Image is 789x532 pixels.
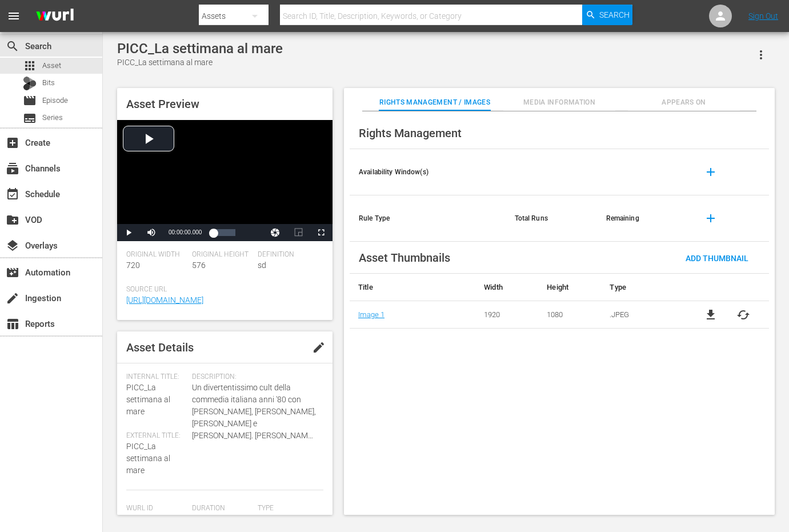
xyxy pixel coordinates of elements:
[192,382,318,442] span: Un divertentissimo cult della commedia italiana anni '80 con [PERSON_NAME], [PERSON_NAME], [PERSO...
[350,149,506,195] th: Availability Window(s)
[601,301,685,329] td: .JPEG
[117,120,333,241] div: Video Player
[538,301,601,329] td: 1080
[305,334,333,361] button: edit
[538,274,601,301] th: Height
[312,341,326,354] span: edit
[379,97,491,109] span: Rights Management / Images
[213,229,235,236] div: Progress Bar
[42,60,61,71] span: Asset
[192,373,318,382] span: Description:
[192,514,238,523] span: 01:25:37.514
[359,251,450,265] span: Asset Thumbnails
[358,310,385,319] a: Image 1
[7,9,21,23] span: menu
[697,158,724,186] button: add
[126,383,170,416] span: PICC_La settimana al mare
[126,373,186,382] span: Internal Title:
[258,504,318,513] span: Type
[676,254,758,263] span: Add Thumbnail
[42,77,55,89] span: Bits
[475,301,538,329] td: 1920
[126,442,170,475] span: PICC_La settimana al mare
[258,514,278,523] span: Video
[6,291,19,305] span: Ingestion
[582,5,632,25] button: Search
[704,211,718,225] span: add
[126,97,199,111] span: Asset Preview
[27,3,82,30] img: ans4CAIJ8jUAAAAAAAAAAAAAAAAAAAAAAAAgQb4GAAAAAAAAAAAAAAAAAAAAAAAAJMjXAAAAAAAAAAAAAAAAAAAAAAAAgAT5G...
[117,57,283,69] div: PICC_La settimana al mare
[597,195,688,242] th: Remaining
[126,295,203,305] a: [URL][DOMAIN_NAME]
[601,274,685,301] th: Type
[704,165,718,179] span: add
[6,136,19,150] span: Create
[192,250,252,259] span: Original Height
[310,224,333,241] button: Fullscreen
[126,250,186,259] span: Original Width
[140,224,163,241] button: Mute
[628,97,740,109] span: Appears On
[697,205,724,232] button: add
[736,308,750,322] button: cached
[6,317,19,331] span: Reports
[264,224,287,241] button: Jump To Time
[23,94,37,107] span: Episode
[599,5,630,25] span: Search
[23,111,37,125] span: Series
[676,247,758,268] button: Add Thumbnail
[258,261,266,270] span: sd
[6,162,19,175] span: Channels
[169,229,202,235] span: 00:00:00.000
[6,187,19,201] span: Schedule
[503,97,615,109] span: Media Information
[748,11,778,21] a: Sign Out
[117,224,140,241] button: Play
[258,250,318,259] span: Definition
[6,266,19,279] span: Automation
[23,59,37,73] span: Asset
[126,514,167,523] span: 173782325
[350,274,475,301] th: Title
[192,504,252,513] span: Duration
[126,431,186,441] span: External Title:
[42,95,68,106] span: Episode
[126,285,318,294] span: Source Url
[23,77,37,90] div: Bits
[117,41,283,57] div: PICC_La settimana al mare
[6,39,19,53] span: Search
[704,308,718,322] a: file_download
[475,274,538,301] th: Width
[126,261,140,270] span: 720
[350,195,506,242] th: Rule Type
[192,261,206,270] span: 576
[6,213,19,227] span: VOD
[6,239,19,253] span: Overlays
[506,195,597,242] th: Total Runs
[359,126,462,140] span: Rights Management
[42,112,63,123] span: Series
[126,341,194,354] span: Asset Details
[287,224,310,241] button: Picture-in-Picture
[126,504,186,513] span: Wurl Id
